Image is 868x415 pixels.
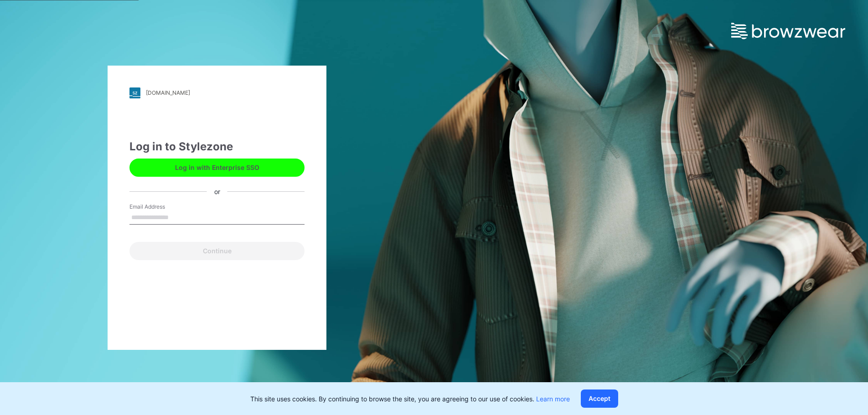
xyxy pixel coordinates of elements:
[536,395,570,403] a: Learn more
[129,203,193,211] label: Email Address
[581,389,618,408] button: Accept
[129,138,305,155] div: Log in to Stylezone
[129,87,140,98] img: stylezone-logo.562084cfcfab977791bfbf7441f1a819.svg
[129,87,305,98] a: [DOMAIN_NAME]
[207,187,227,196] div: or
[129,159,305,177] button: Log in with Enterprise SSO
[731,23,845,39] img: browzwear-logo.e42bd6dac1945053ebaf764b6aa21510.svg
[250,394,570,404] p: This site uses cookies. By continuing to browse the site, you are agreeing to our use of cookies.
[146,89,190,96] div: [DOMAIN_NAME]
